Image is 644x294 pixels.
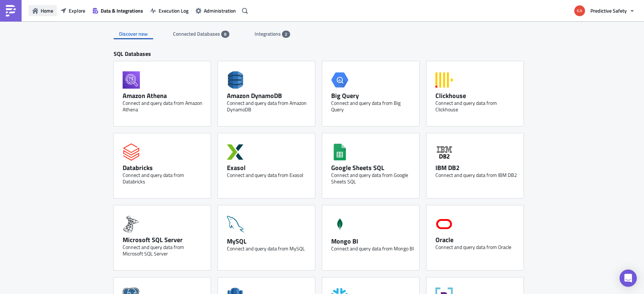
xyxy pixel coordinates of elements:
img: PushMetrics [5,5,17,17]
div: Connect and query data from Amazon DynamoDB [227,100,310,113]
button: Data & Integrations [89,5,147,16]
div: Clickhouse [435,92,518,100]
button: Administration [192,5,239,16]
div: MySQL [227,237,310,245]
div: Exasol [227,164,310,172]
div: Big Query [331,92,414,100]
div: Amazon DynamoDB [227,92,310,100]
div: Connect and query data from Databricks [123,172,205,185]
div: Discover new [114,28,153,39]
span: Integrations [255,30,282,37]
div: IBM DB2 [435,164,518,172]
div: Connect and query data from Google Sheets SQL [331,172,414,185]
div: Connect and query data from IBM DB2 [435,172,518,178]
div: SQL Databases [114,50,531,61]
div: Mongo BI [331,237,414,245]
span: 2 [285,31,287,37]
div: Open Intercom Messenger [620,269,637,287]
span: Predictive Safety [590,7,627,14]
div: Amazon Athena [123,92,205,100]
span: Connected Databases [173,30,221,37]
span: Explore [69,7,85,14]
button: Predictive Safety [570,3,639,19]
span: Execution Log [159,7,188,14]
div: Connect and query data from MySQL [227,245,310,252]
div: Connect and query data from Big Query [331,100,414,113]
span: 8 [224,31,227,37]
div: Connect and query data from Clickhouse [435,100,518,113]
button: Home [29,5,57,16]
button: Execution Log [147,5,192,16]
div: Connect and query data from Amazon Athena [123,100,205,113]
div: Connect and query data from Microsoft SQL Server [123,244,205,257]
div: Connect and query data from Exasol [227,172,310,178]
div: Google Sheets SQL [331,164,414,172]
img: Avatar [574,5,586,17]
div: Oracle [435,236,518,244]
div: Connect and query data from Mongo BI [331,245,414,252]
span: Home [41,7,53,14]
span: Administration [204,7,236,14]
svg: IBM DB2 [435,143,453,161]
span: Data & Integrations [101,7,143,14]
div: Databricks [123,164,205,172]
div: Microsoft SQL Server [123,236,205,244]
div: Connect and query data from Oracle [435,244,518,250]
button: Explore [57,5,89,16]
